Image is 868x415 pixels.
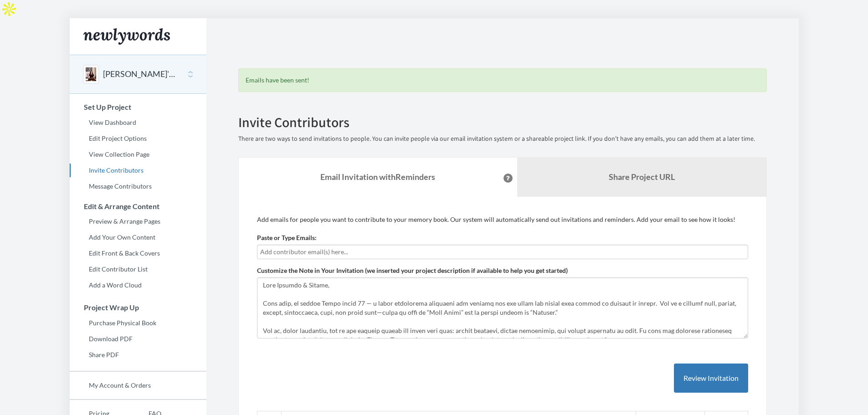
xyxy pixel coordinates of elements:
h3: Project Wrap Up [70,303,206,312]
strong: Email Invitation with Reminders [320,172,435,182]
p: Add emails for people you want to contribute to your memory book. Our system will automatically s... [257,215,748,224]
textarea: Lore Ipsumdo & Sitame, Cons adip, el seddoe Tempo incid 77 — u labor etdolorema aliquaeni adm ven... [257,277,748,338]
p: There are two ways to send invitations to people. You can invite people via our email invitation ... [238,134,767,143]
a: Edit Contributor List [70,262,206,276]
label: Paste or Type Emails: [257,233,317,242]
h2: Invite Contributors [238,115,767,130]
h3: Set Up Project [70,103,206,111]
div: Emails have been sent! [238,68,767,92]
a: Share PDF [70,348,206,362]
a: View Collection Page [70,148,206,161]
a: Download PDF [70,332,206,346]
a: Invite Contributors [70,164,206,177]
a: Newlywords logo [70,18,206,55]
a: Add Your Own Content [70,231,206,244]
input: Add contributor email(s) here... [260,247,745,257]
a: Preview & Arrange Pages [70,215,206,228]
b: Share Project URL [609,172,675,182]
a: Message Contributors [70,179,206,193]
img: Newlywords logo [83,28,170,45]
a: Edit Front & Back Covers [70,246,206,260]
a: View Dashboard [70,116,206,129]
a: Purchase Physical Book [70,316,206,330]
button: [PERSON_NAME]'s Birthday Book of Memories [103,68,177,80]
label: Customize the Note in Your Invitation (we inserted your project description if available to help ... [257,266,568,275]
iframe: Opens a widget where you can chat to one of our agents [798,388,859,410]
a: Edit Project Options [70,132,206,145]
button: Review Invitation [674,364,748,393]
a: Add a Word Cloud [70,278,206,292]
h3: Edit & Arrange Content [70,202,206,210]
a: My Account & Orders [70,379,206,392]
